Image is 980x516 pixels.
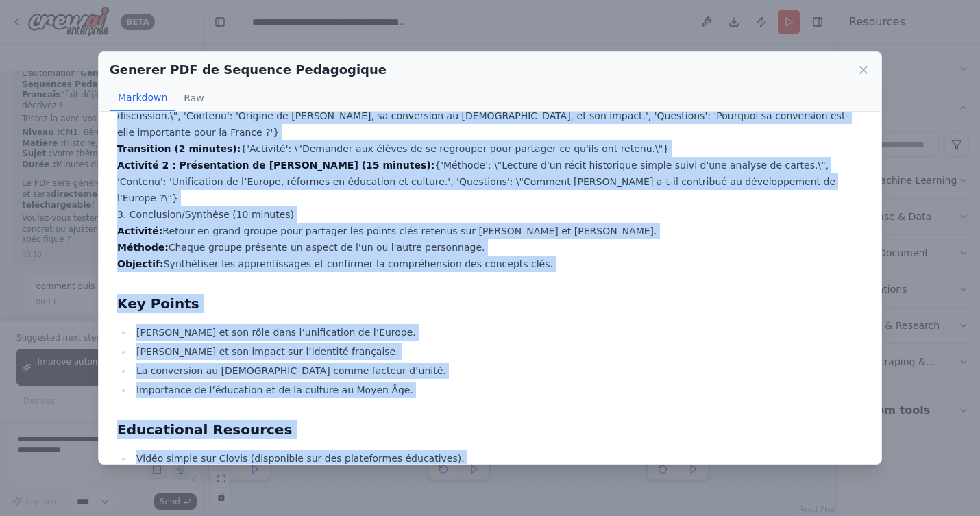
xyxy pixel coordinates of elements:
h2: Generer PDF de Sequence Pedagogique [110,60,387,79]
strong: Objectif: [117,258,164,269]
strong: Méthode: [117,242,169,253]
div: 3. Conclusion/Synthèse (10 minutes) [117,206,863,223]
div: Retour en grand groupe pour partager les points clés retenus sur [PERSON_NAME] et [PERSON_NAME]. ... [117,223,863,272]
div: {'Méthode': \"Exposé interactif à partir d'une vidéo (5 minutes) suivie d'une discussion.\", 'Con... [117,91,863,206]
li: La conversion au [DEMOGRAPHIC_DATA] comme facteur d’unité. [132,363,863,379]
li: [PERSON_NAME] et son rôle dans l’unification de l’Europe. [132,324,863,341]
strong: Transition (2 minutes): [117,143,241,154]
h2: Educational Resources [117,420,863,439]
button: Raw [175,85,212,111]
strong: Activité 2 : Présentation de [PERSON_NAME] (15 minutes): [117,160,434,171]
h2: Key Points [117,294,863,313]
li: Vidéo simple sur Clovis (disponible sur des plateformes éducatives). [132,450,863,467]
li: [PERSON_NAME] et son impact sur l’identité française. [132,343,863,360]
button: Markdown [110,85,175,111]
li: Importance de l’éducation et de la culture au Moyen Âge. [132,382,863,398]
strong: Activité: [117,225,162,236]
